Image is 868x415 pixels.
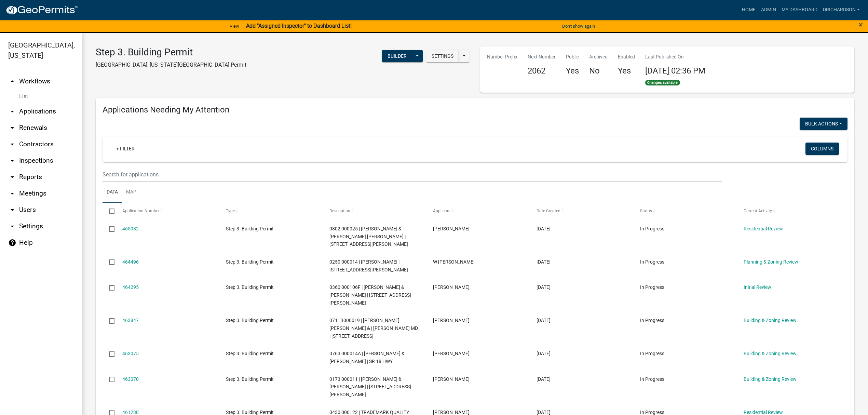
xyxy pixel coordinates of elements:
span: Chris Alder [433,284,470,290]
span: Changes available [645,80,680,85]
span: W REECE PAYTON [433,259,475,265]
h4: Yes [618,66,635,76]
a: Map [122,182,140,203]
span: Step 3. Building Permit [226,351,274,356]
span: 08/15/2025 [537,259,551,265]
a: 461238 [122,410,139,415]
a: Building & Zoning Review [744,351,797,356]
span: 08/18/2025 [537,226,551,231]
a: 463070 [122,376,139,382]
span: 08/15/2025 [537,284,551,290]
span: Charles Barton [433,226,470,231]
span: Jeffery Costley [433,318,470,323]
span: 0802 000025 | KENNEDY KEITH & FRANECIA KAY | 166 NEWTON RD [329,226,408,247]
button: Close [858,21,863,29]
p: Last Published On [645,53,705,61]
span: Current Activity [744,209,772,213]
button: Don't show again [559,21,598,32]
a: My Dashboard [779,3,820,16]
span: In Progress [640,410,664,415]
datatable-header-cell: Applicant [426,203,530,219]
a: 465082 [122,226,139,231]
datatable-header-cell: Description [323,203,426,219]
span: 0250 000014 | PAYTON W REECE | 657 HIGHTOWER RD [329,259,408,272]
h4: Yes [566,66,579,76]
a: Residential Review [744,410,783,415]
a: Residential Review [744,226,783,231]
strong: Add "Assigned Inspector" to Dashboard List! [246,23,352,29]
h4: No [589,66,608,76]
span: Bill Wright [433,376,470,382]
a: Planning & Zoning Review [744,259,798,265]
p: Public [566,53,579,61]
i: arrow_drop_down [8,157,16,165]
button: Settings [426,50,459,62]
i: arrow_drop_down [8,140,16,148]
span: Step 3. Building Permit [226,259,274,265]
button: Bulk Actions [800,118,847,130]
i: arrow_drop_down [8,222,16,230]
a: Building & Zoning Review [744,376,797,382]
span: Status [640,209,652,213]
i: arrow_drop_down [8,206,16,214]
i: arrow_drop_down [8,189,16,198]
span: Step 3. Building Permit [226,376,274,382]
span: In Progress [640,226,664,231]
span: In Progress [640,259,664,265]
a: Initial Review [744,284,771,290]
a: Data [103,182,122,203]
i: arrow_drop_down [8,107,16,116]
span: Applicant [433,209,451,213]
p: Archived [589,53,608,61]
p: [GEOGRAPHIC_DATA], [US_STATE][GEOGRAPHIC_DATA] Permit [96,61,246,69]
i: arrow_drop_down [8,124,16,132]
span: Description [329,209,350,213]
h4: 2062 [528,66,556,76]
a: + Filter [111,143,140,155]
span: Application Number [122,209,160,213]
p: Enabled [618,53,635,61]
span: Step 3. Building Permit [226,284,274,290]
span: 0173 000011 | GRAGG JEFFREY K & CHRISTINA J DEMOTT | 401 CARR RD [329,376,411,398]
a: drichardson [820,3,863,16]
datatable-header-cell: Current Activity [737,203,841,219]
datatable-header-cell: Status [634,203,737,219]
i: arrow_drop_up [8,77,16,85]
span: 0763 000014A | PETTIJOHN KELLY & MELODIE PETTIJOHN | SR 18 HWY [329,351,405,364]
p: Number Prefix [487,53,517,61]
span: × [858,20,863,29]
h3: Step 3. Building Permit [96,46,246,58]
i: help [8,239,16,247]
span: 0360 000106F | FRASER RICHARD JR & VALERIE FRASER | 228 S SMITH RD [329,284,411,306]
span: In Progress [640,318,664,323]
a: 463075 [122,351,139,356]
span: Step 3. Building Permit [226,410,274,415]
span: Bill Wright [433,351,470,356]
span: Step 3. Building Permit [226,226,274,231]
i: arrow_drop_down [8,173,16,181]
span: Type [226,209,235,213]
datatable-header-cell: Date Created [530,203,634,219]
span: David Pharris [433,410,470,415]
input: Search for applications [103,168,722,182]
span: 08/14/2025 [537,318,551,323]
span: 0711B000019 | COSTLEY JEFFERY TODD & | J SCOTT ANDREWS MD | 129 MORNINGSIDE DR [329,318,418,339]
a: Building & Zoning Review [744,318,797,323]
button: Columns [805,143,839,155]
button: Builder [382,50,412,62]
span: [DATE] 02:36 PM [645,66,705,76]
span: 08/08/2025 [537,410,551,415]
datatable-header-cell: Application Number [116,203,219,219]
span: 08/13/2025 [537,351,551,356]
span: In Progress [640,376,664,382]
span: 08/13/2025 [537,376,551,382]
span: In Progress [640,351,664,356]
h4: Applications Needing My Attention [103,105,847,115]
a: Home [739,3,758,16]
datatable-header-cell: Type [219,203,323,219]
a: 464496 [122,259,139,265]
p: Next Number [528,53,556,61]
a: 464295 [122,284,139,290]
a: View [227,21,242,32]
span: In Progress [640,284,664,290]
